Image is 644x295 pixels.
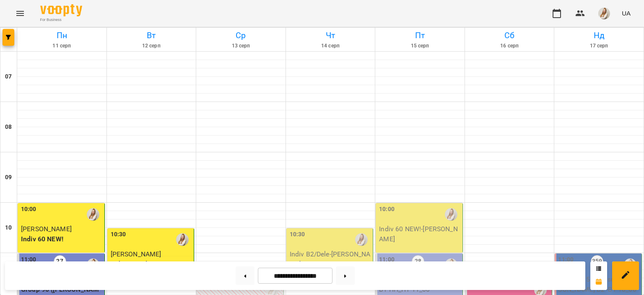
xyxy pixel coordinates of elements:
[412,255,424,268] label: 28
[54,255,66,268] label: 27
[466,42,553,50] h6: 16 серп
[18,29,105,42] h6: Пн
[5,123,12,132] h6: 08
[18,42,105,50] h6: 11 серп
[598,8,610,19] img: db46d55e6fdf8c79d257263fe8ff9f52.jpeg
[379,224,461,244] p: Indiv 60 NEW! - [PERSON_NAME]
[377,29,463,42] h6: Пт
[197,29,284,42] h6: Ср
[466,29,553,42] h6: Сб
[379,205,395,214] label: 10:00
[379,255,395,264] label: 11:00
[176,233,189,246] img: Адамович Вікторія
[290,230,305,239] label: 10:30
[40,17,82,23] span: For Business
[111,230,126,239] label: 10:30
[290,249,371,269] p: Indiv B2/Dele - [PERSON_NAME]
[21,255,36,264] label: 11:00
[87,208,99,221] img: Адамович Вікторія
[21,234,103,244] p: Indiv 60 NEW!
[287,29,374,42] h6: Чт
[40,4,82,16] img: Voopty Logo
[5,173,12,182] h6: 09
[377,42,463,50] h6: 15 серп
[556,42,642,50] h6: 17 серп
[5,223,12,232] h6: 10
[21,225,72,233] span: [PERSON_NAME]
[5,72,12,81] h6: 07
[591,255,603,268] label: 359
[445,208,457,221] img: Адамович Вікторія
[618,5,634,21] button: UA
[108,42,195,50] h6: 12 серп
[111,250,161,258] span: [PERSON_NAME]
[10,3,30,23] button: Menu
[355,233,368,246] img: Адамович Вікторія
[622,9,631,18] span: UA
[21,205,36,214] label: 10:00
[287,42,374,50] h6: 14 серп
[197,42,284,50] h6: 13 серп
[556,29,642,42] h6: Нд
[558,255,574,264] label: 11:00
[108,29,195,42] h6: Вт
